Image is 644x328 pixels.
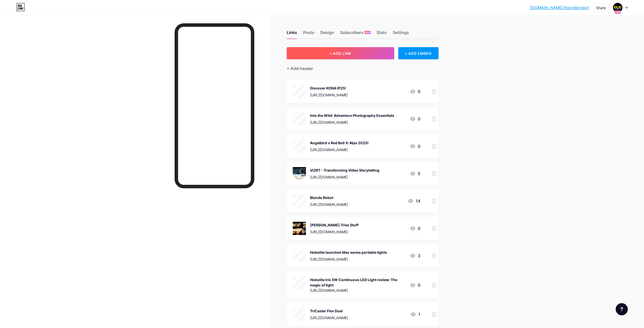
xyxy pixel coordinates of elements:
div: 5 [410,171,420,177]
div: [URL][DOMAIN_NAME] [310,257,387,262]
div: Discover KONA IP25! [310,85,348,91]
div: Subscribers [340,29,370,39]
img: VIZRT - Transforming Video Storytelling [293,167,306,180]
div: Design [320,29,334,39]
div: 14 [408,198,420,204]
div: TriCaster Flex Dual [310,308,348,314]
div: 3 [410,253,420,259]
div: + ADD EMBED [398,47,439,59]
div: [URL][DOMAIN_NAME] [310,120,394,125]
div: VIZRT - Transforming Video Storytelling [310,168,379,173]
div: Settings [393,29,409,39]
span: NEW [365,31,370,34]
img: Simon Pollock [613,3,622,12]
div: + Add header [287,65,313,71]
div: 1 [410,311,420,317]
button: + ADD LINK [287,47,394,59]
div: Stats [377,29,387,39]
div: 0 [410,225,420,231]
div: Into the Wild: Adventure Photography Essentials [310,113,394,118]
div: [URL][DOMAIN_NAME] [310,147,369,152]
div: [URL][DOMAIN_NAME] [310,288,406,293]
a: [DOMAIN_NAME]/blonderobot [530,5,589,11]
div: 0 [410,282,420,288]
div: [PERSON_NAME] Tries Stuff [310,222,358,228]
div: Hobolite launches Max series portable lights [310,250,387,255]
div: [URL][DOMAIN_NAME] [310,229,358,234]
div: 0 [410,143,420,149]
div: 0 [410,116,420,122]
div: [URL][DOMAIN_NAME] [310,315,348,320]
div: [URL][DOMAIN_NAME] [310,202,348,207]
div: [URL][DOMAIN_NAME] [310,92,348,98]
div: Blonde Robot [310,195,348,200]
img: Smith Tries Stuff [293,222,306,235]
div: Angelbird x Red Bull X-Alps 2025! [310,140,369,145]
div: Share [596,5,606,10]
div: Hobolite Iris 5W Continuous LED Light review: The magic of light [310,277,406,288]
div: [URL][DOMAIN_NAME] [310,174,379,180]
div: 0 [410,88,420,95]
div: Posts [303,29,314,39]
span: + ADD LINK [329,51,351,56]
div: Links [287,29,297,39]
